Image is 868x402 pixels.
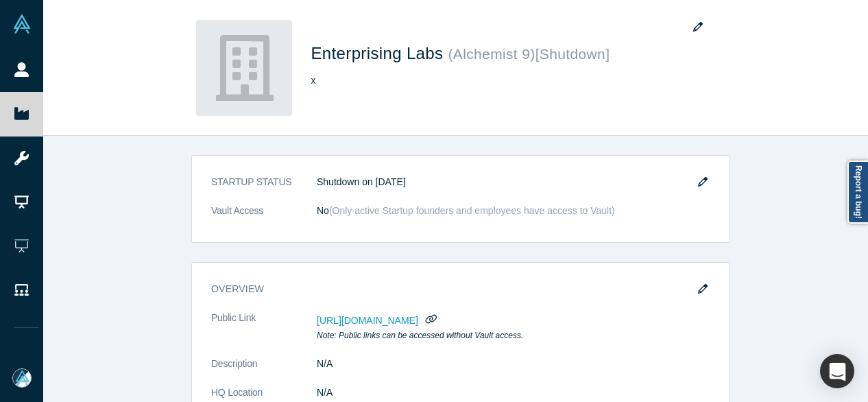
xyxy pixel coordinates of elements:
span: [URL][DOMAIN_NAME] [317,315,418,326]
img: Mia Scott's Account [12,368,32,388]
dt: Description [211,357,317,386]
img: Enterprising Labs's Logo [196,20,292,116]
dt: STARTUP STATUS [211,175,317,204]
dd: Shutdown on [DATE] [317,175,710,189]
a: Report a bug! [847,161,868,224]
span: Public Link [211,311,256,325]
dd: No [317,204,710,218]
small: ( Alchemist 9 ) [Shutdown] [448,46,610,62]
dt: Vault Access [211,204,317,233]
span: Enterprising Labs [311,44,448,62]
h3: overview [211,282,691,296]
dd: N/A [317,357,710,371]
em: Note: Public links can be accessed without Vault access. [317,331,523,340]
dd: N/A [317,386,710,400]
div: x [311,73,695,88]
span: ( Only active Startup founders and employees have access to Vault ) [329,205,615,216]
img: Alchemist Vault Logo [12,14,32,34]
